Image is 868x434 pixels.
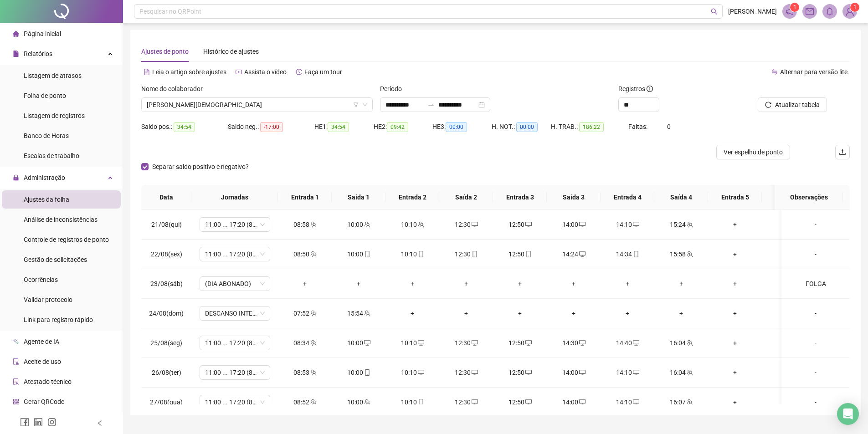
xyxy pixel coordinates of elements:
[471,221,478,228] span: desktop
[285,338,324,348] div: 08:34
[686,221,693,228] span: team
[150,398,183,406] span: 27/08(qua)
[771,69,778,75] span: swap
[632,340,639,346] span: desktop
[780,68,847,76] span: Alternar para versão lite
[393,249,432,259] div: 10:10
[24,216,98,223] span: Análise de inconsistências
[309,340,317,346] span: team
[339,279,378,289] div: +
[141,48,189,55] span: Ajustes de ponto
[285,279,324,289] div: +
[24,316,93,323] span: Link para registro rápido
[24,276,58,283] span: Ocorrências
[24,72,82,79] span: Listagem de atrasos
[304,68,342,76] span: Faça um tour
[654,185,708,210] th: Saída 4
[775,185,843,210] th: Observações
[608,249,647,259] div: 14:34
[34,418,43,427] span: linkedin
[500,368,539,378] div: 12:50
[493,185,547,210] th: Entrada 3
[149,310,184,317] span: 24/08(dom)
[47,418,56,427] span: instagram
[524,340,532,346] span: desktop
[393,308,432,318] div: +
[339,397,378,407] div: 10:00
[724,147,783,157] span: Ver espelho de ponto
[24,50,52,57] span: Relatórios
[174,122,195,132] span: 34:54
[554,220,593,230] div: 14:00
[554,249,593,259] div: 14:24
[24,196,69,203] span: Ajustes da folha
[782,192,836,202] span: Observações
[524,399,532,405] span: desktop
[632,369,639,376] span: desktop
[417,221,424,228] span: team
[786,7,794,15] span: notification
[339,368,378,378] div: 10:00
[151,250,182,258] span: 22/08(sex)
[608,279,647,289] div: +
[24,378,72,385] span: Atestado técnico
[628,123,649,130] span: Faltas:
[662,397,701,407] div: 16:07
[13,398,19,405] span: qrcode
[191,185,278,210] th: Jornadas
[363,251,370,257] span: mobile
[24,398,64,405] span: Gerar QRCode
[608,308,647,318] div: +
[339,338,378,348] div: 10:00
[601,185,654,210] th: Entrada 4
[447,338,486,348] div: 12:30
[13,51,19,57] span: file
[97,420,103,426] span: left
[790,3,799,12] sup: 1
[380,84,408,94] label: Período
[769,220,808,230] div: +
[662,308,701,318] div: +
[417,369,424,376] span: desktop
[309,221,317,228] span: team
[662,249,701,259] div: 15:58
[339,220,378,230] div: 10:00
[789,397,842,407] div: -
[837,403,859,425] div: Open Intercom Messenger
[417,251,424,257] span: mobile
[769,368,808,378] div: +
[417,340,424,346] span: desktop
[686,251,693,257] span: team
[363,310,370,317] span: team
[492,122,551,132] div: H. NOT.:
[762,185,816,210] th: Saída 5
[24,236,109,243] span: Controle de registros de ponto
[150,339,182,347] span: 25/08(seg)
[554,368,593,378] div: 14:00
[149,162,252,172] span: Separar saldo positivo e negativo?
[789,279,842,289] div: FOLGA
[393,220,432,230] div: 10:10
[708,185,762,210] th: Entrada 5
[500,279,539,289] div: +
[758,97,827,112] button: Atualizar tabela
[205,247,265,261] span: 11:00 ... 17:20 (8 HORAS)
[608,397,647,407] div: 14:10
[715,308,755,318] div: +
[141,185,191,210] th: Data
[471,399,478,405] span: desktop
[393,279,432,289] div: +
[524,251,532,257] span: mobile
[285,397,324,407] div: 08:52
[205,366,265,379] span: 11:00 ... 17:20 (8 HORAS)
[715,279,755,289] div: +
[524,221,532,228] span: desktop
[608,220,647,230] div: 14:10
[500,220,539,230] div: 12:50
[205,218,265,231] span: 11:00 ... 17:20 (8 HORAS)
[686,340,693,346] span: team
[711,8,718,15] span: search
[332,185,385,210] th: Saída 1
[417,399,424,405] span: mobile
[309,399,317,405] span: team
